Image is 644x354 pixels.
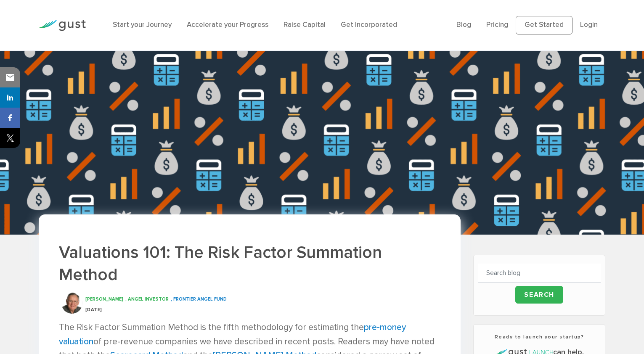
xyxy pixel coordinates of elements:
a: Accelerate your Progress [187,21,268,29]
h3: Ready to launch your startup? [478,333,601,341]
a: Blog [456,21,471,29]
a: pre-money valuation [59,322,406,347]
a: Start your Journey [113,21,172,29]
a: Get Incorporated [341,21,397,29]
span: , Frontier Angel Fund [171,296,227,302]
span: [PERSON_NAME] [85,296,123,302]
a: Raise Capital [284,21,326,29]
span: [DATE] [85,307,102,312]
input: Search [515,286,563,304]
img: Bill Payne [61,293,82,314]
a: Get Started [516,16,572,34]
a: Login [580,21,598,29]
img: Gust Logo [39,20,86,31]
span: , Angel Investor [125,296,169,302]
input: Search blog [478,264,601,283]
a: Pricing [486,21,508,29]
h1: Valuations 101: The Risk Factor Summation Method [59,241,440,286]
